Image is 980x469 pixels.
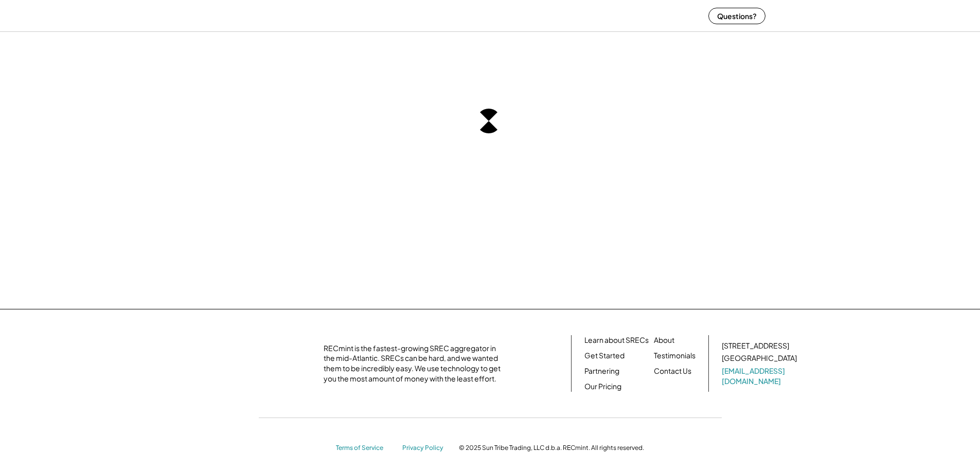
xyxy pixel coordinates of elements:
[459,444,644,452] div: © 2025 Sun Tribe Trading, LLC d.b.a. RECmint. All rights reserved.
[324,343,506,384] div: RECmint is the fastest-growing SREC aggregator in the mid-Atlantic. SRECs can be hard, and we wan...
[402,444,449,453] a: Privacy Policy
[722,353,797,363] div: [GEOGRAPHIC_DATA]
[584,381,621,392] a: Our Pricing
[722,341,789,351] div: [STREET_ADDRESS]
[336,444,393,453] a: Terms of Service
[584,335,649,345] a: Learn about SRECs
[584,366,619,376] a: Partnering
[584,351,625,361] a: Get Started
[708,8,765,24] button: Questions?
[215,2,287,29] img: yH5BAEAAAAALAAAAAABAAEAAAIBRAA7
[722,366,799,386] a: [EMAIL_ADDRESS][DOMAIN_NAME]
[654,366,691,376] a: Contact Us
[654,351,696,361] a: Testimonials
[654,335,674,345] a: About
[223,345,311,381] img: yH5BAEAAAAALAAAAAABAAEAAAIBRAA7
